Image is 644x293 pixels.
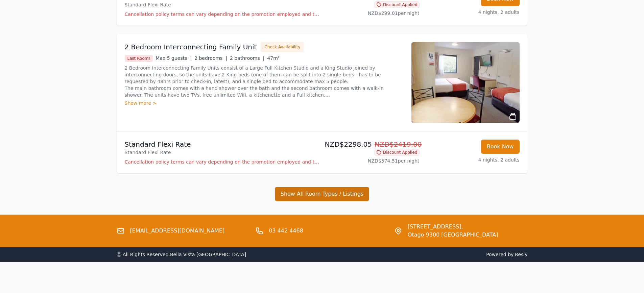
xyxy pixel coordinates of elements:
[130,227,225,235] a: [EMAIL_ADDRESS][DOMAIN_NAME]
[125,140,319,149] p: Standard Flexi Rate
[425,156,520,163] p: 4 nights, 2 adults
[515,252,527,257] a: Resly
[325,10,420,17] p: NZD$299.01 per night
[125,55,153,62] span: Last Room!
[125,42,257,52] h3: 2 Bedroom Interconnecting Family Unit
[408,223,498,231] span: [STREET_ADDRESS],
[374,149,420,156] span: Discount Applied
[325,140,420,149] p: NZD$2298.05
[261,42,304,52] button: Check Availability
[325,157,420,164] p: NZD$574.51 per night
[125,1,319,8] p: Standard Flexi Rate
[481,140,520,154] button: Book Now
[125,149,319,156] p: Standard Flexi Rate
[267,55,280,61] span: 47m²
[125,100,403,106] div: Show more >
[375,140,422,148] span: NZD$2419.00
[374,1,420,8] span: Discount Applied
[125,11,319,18] p: Cancellation policy terms can vary depending on the promotion employed and the time of stay of th...
[117,252,246,257] span: ⓒ All Rights Reserved. Bella Vista [GEOGRAPHIC_DATA]
[125,65,403,98] p: 2 Bedroom Interconnecting Family Units consist of a Large Full-Kitchen Studio and a King Studio j...
[408,231,498,239] span: Otago 9300 [GEOGRAPHIC_DATA]
[325,251,528,258] span: Powered by
[194,55,227,61] span: 2 bedrooms |
[425,9,520,16] p: 4 nights, 2 adults
[269,227,303,235] a: 03 442 4468
[230,55,264,61] span: 2 bathrooms |
[125,158,319,165] p: Cancellation policy terms can vary depending on the promotion employed and the time of stay of th...
[275,187,369,201] button: Show All Room Types / Listings
[156,55,192,61] span: Max 5 guests |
